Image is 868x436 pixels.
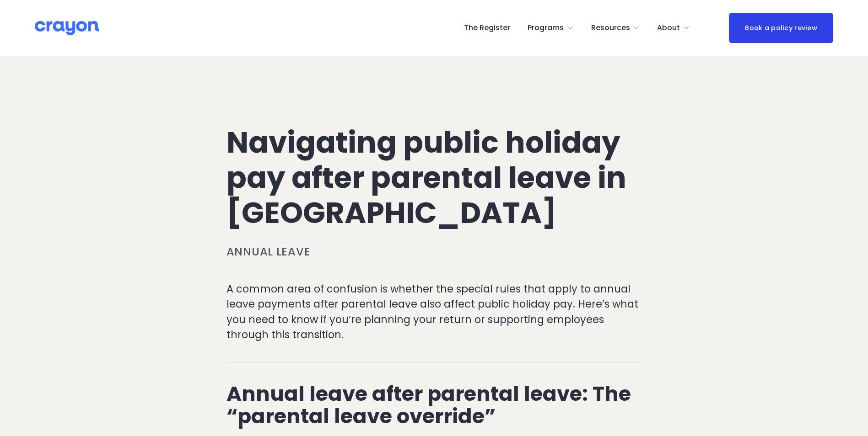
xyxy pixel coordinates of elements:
a: Annual leave [226,244,311,259]
p: A common area of confusion is whether the special rules that apply to annual leave payments after... [226,282,642,343]
a: folder dropdown [657,21,690,35]
h1: Navigating public holiday pay after parental leave in [GEOGRAPHIC_DATA] [226,125,642,230]
img: Crayon [35,20,99,36]
h2: Annual leave after parental leave: The “parental leave override” [226,383,642,428]
span: Resources [591,21,630,35]
span: Programs [528,21,564,35]
a: folder dropdown [591,21,640,35]
span: About [657,21,680,35]
a: Book a policy review [729,13,833,43]
a: folder dropdown [528,21,574,35]
a: The Register [464,21,510,35]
